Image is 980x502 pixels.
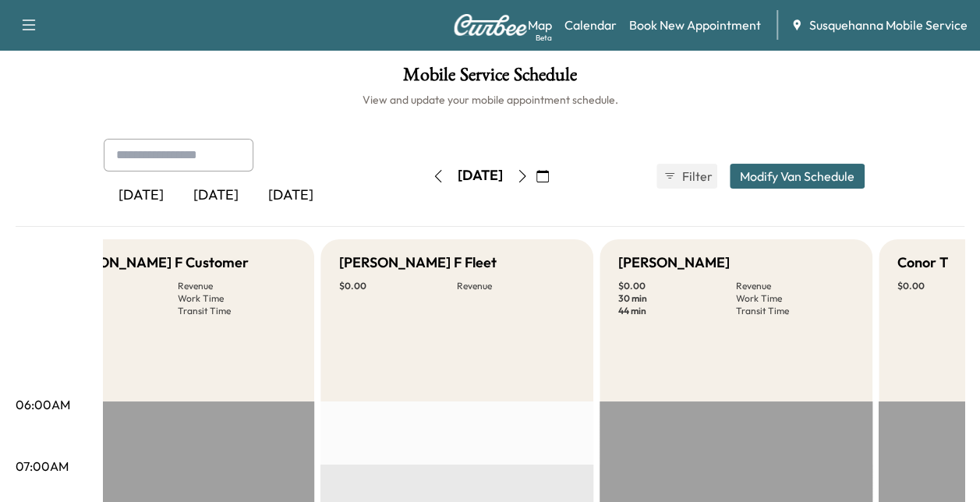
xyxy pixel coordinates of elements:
h5: [PERSON_NAME] F Customer [60,252,249,274]
h1: Mobile Service Schedule [16,65,964,92]
p: $ 0.00 [339,280,457,292]
p: Revenue [178,280,295,292]
p: Work Time [736,292,854,305]
div: Beta [536,32,552,44]
h5: [PERSON_NAME] F Fleet [339,252,497,274]
p: 06:00AM [16,395,70,414]
p: Transit Time [736,305,854,317]
p: 30 min [618,292,736,305]
a: MapBeta [528,16,552,34]
button: Filter [656,164,717,189]
a: Calendar [564,16,617,34]
p: Revenue [457,280,575,292]
span: Filter [682,167,710,186]
span: Susquehanna Mobile Service [809,16,968,34]
h5: [PERSON_NAME] [618,252,730,274]
div: [DATE] [458,166,503,186]
button: Modify Van Schedule [730,164,865,189]
p: 58 min [60,305,178,317]
p: Revenue [736,280,854,292]
p: 2 hr 6 min [60,292,178,305]
h6: View and update your mobile appointment schedule. [16,92,964,108]
p: 07:00AM [16,457,69,475]
div: [DATE] [179,178,253,214]
h5: Conor T [897,252,948,274]
p: Work Time [178,292,295,305]
a: Book New Appointment [629,16,761,34]
p: Transit Time [178,305,295,317]
img: Curbee Logo [453,14,528,36]
p: $ 0.00 [618,280,736,292]
div: [DATE] [253,178,328,214]
p: $ 450.00 [60,280,178,292]
p: 44 min [618,305,736,317]
div: [DATE] [104,178,179,214]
